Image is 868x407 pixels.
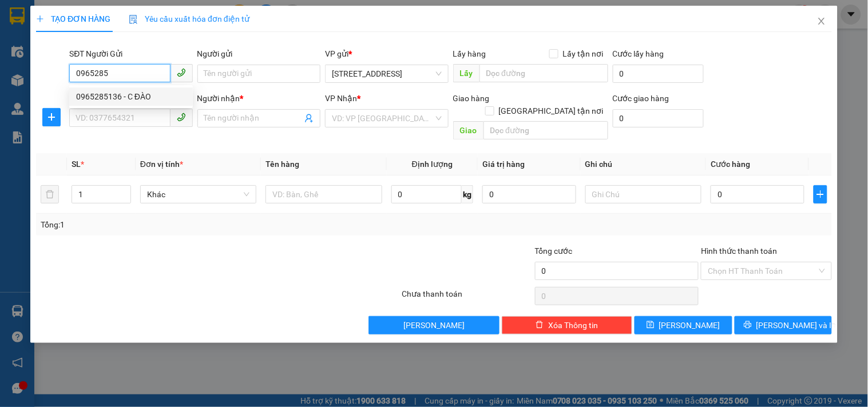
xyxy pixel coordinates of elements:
[177,113,186,122] span: phone
[72,159,81,169] span: SL
[453,121,483,139] span: Giao
[482,185,576,203] input: 0
[403,319,465,332] span: [PERSON_NAME]
[197,92,320,105] div: Người nhận
[613,49,664,58] label: Cước lấy hàng
[325,94,357,103] span: VP Nhận
[647,321,655,330] span: save
[711,159,750,169] span: Cước hàng
[265,185,382,203] input: VD: Bàn, Ghế
[806,6,838,38] button: Close
[265,159,299,169] span: Tên hàng
[581,153,706,175] th: Ghi chú
[69,47,192,60] div: SĐT Người Gửi
[36,14,110,23] span: TẠO ĐƠN HÀNG
[332,65,441,82] span: 142 Hai Bà Trưng
[41,218,336,231] div: Tổng: 1
[494,105,608,117] span: [GEOGRAPHIC_DATA] tận nơi
[548,319,598,332] span: Xóa Thông tin
[479,64,608,82] input: Dọc đường
[585,185,701,203] input: Ghi Chú
[613,109,704,127] input: Cước giao hàng
[76,90,186,103] div: 0965285136 - C ĐÀO
[814,190,827,199] span: plus
[453,49,486,58] span: Lấy hàng
[814,185,827,203] button: plus
[536,321,544,330] span: delete
[558,47,608,60] span: Lấy tận nơi
[69,87,193,106] div: 0965285136 - C ĐÀO
[817,17,826,26] span: close
[756,319,837,332] span: [PERSON_NAME] và In
[368,316,499,334] button: [PERSON_NAME]
[42,108,61,126] button: plus
[177,68,186,77] span: phone
[401,288,533,308] div: Chưa thanh toán
[635,316,732,334] button: save[PERSON_NAME]
[701,246,777,256] label: Hình thức thanh toán
[43,113,60,122] span: plus
[412,159,453,169] span: Định lượng
[41,185,59,203] button: delete
[304,114,314,123] span: user-add
[325,47,448,60] div: VP gửi
[453,64,479,82] span: Lấy
[735,316,832,334] button: printer[PERSON_NAME] và In
[147,186,249,203] span: Khác
[483,121,608,139] input: Dọc đường
[129,14,249,23] span: Yêu cầu xuất hóa đơn điện tử
[36,15,44,23] span: plus
[482,159,525,169] span: Giá trị hàng
[613,65,704,83] input: Cước lấy hàng
[744,321,752,330] span: printer
[129,15,138,24] img: icon
[453,94,490,103] span: Giao hàng
[502,316,632,334] button: deleteXóa Thông tin
[659,319,720,332] span: [PERSON_NAME]
[535,246,573,256] span: Tổng cước
[197,47,320,60] div: Người gửi
[613,94,669,103] label: Cước giao hàng
[462,185,473,203] span: kg
[140,159,183,169] span: Đơn vị tính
